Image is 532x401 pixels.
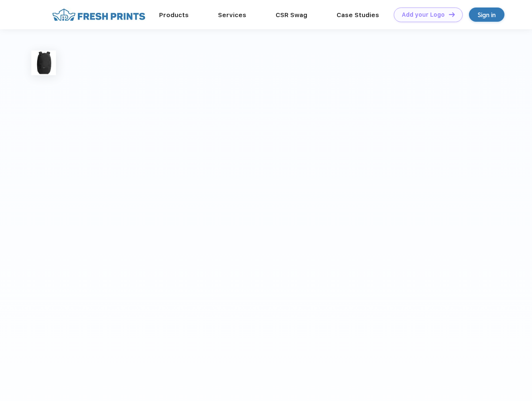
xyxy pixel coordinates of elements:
a: Sign in [469,8,504,22]
img: fo%20logo%202.webp [50,8,148,22]
img: func=resize&h=100 [31,51,56,75]
div: Add your Logo [402,11,445,18]
img: DT [449,12,455,17]
div: Sign in [478,10,496,20]
a: Products [159,11,189,19]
